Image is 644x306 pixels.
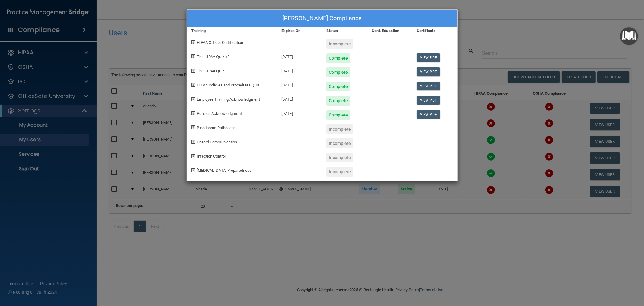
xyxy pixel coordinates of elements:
[326,39,353,49] div: Incomplete
[326,124,353,134] div: Incomplete
[197,40,243,45] span: HIPAA Officer Certification
[197,140,237,144] span: Hazard Communication
[326,167,353,177] div: Incomplete
[367,27,412,34] div: Cont. Education
[620,27,638,45] button: Open Resource Center
[277,49,322,63] div: [DATE]
[412,27,457,34] div: Certificate
[277,63,322,77] div: [DATE]
[197,168,252,173] span: [MEDICAL_DATA] Preparedness
[326,153,353,162] div: Incomplete
[277,27,322,34] div: Expires On
[326,138,353,148] div: Incomplete
[322,27,367,34] div: Status
[326,67,350,77] div: Complete
[197,154,226,158] span: Infection Control
[197,97,260,102] span: Employee Training Acknowledgment
[417,82,440,90] a: View PDF
[277,106,322,120] div: [DATE]
[197,83,259,87] span: HIPAA Policies and Procedures Quiz
[197,111,242,116] span: Policies Acknowledgment
[326,110,350,120] div: Complete
[326,96,350,106] div: Complete
[417,67,440,76] a: View PDF
[417,110,440,119] a: View PDF
[277,77,322,91] div: [DATE]
[197,54,230,59] span: The HIPAA Quiz #2
[277,91,322,106] div: [DATE]
[326,53,350,63] div: Complete
[417,96,440,105] a: View PDF
[540,264,637,287] iframe: Drift Widget Chat Controller
[326,82,350,91] div: Complete
[417,53,440,62] a: View PDF
[197,125,236,130] span: Bloodborne Pathogens
[197,69,224,73] span: The HIPAA Quiz
[187,10,457,27] div: [PERSON_NAME] Compliance
[187,27,277,34] div: Training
